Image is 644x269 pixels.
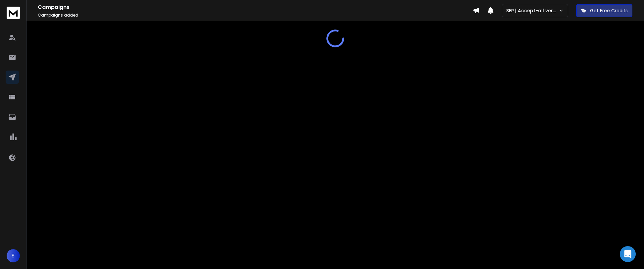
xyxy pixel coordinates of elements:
button: Get Free Credits [576,4,632,17]
p: Campaigns added [38,13,473,18]
button: S [7,249,20,262]
h1: Campaigns [38,3,473,11]
p: SEP | Accept-all verifications [506,7,559,14]
img: logo [7,7,20,19]
p: Get Free Credits [590,7,628,14]
div: Open Intercom Messenger [620,246,636,262]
